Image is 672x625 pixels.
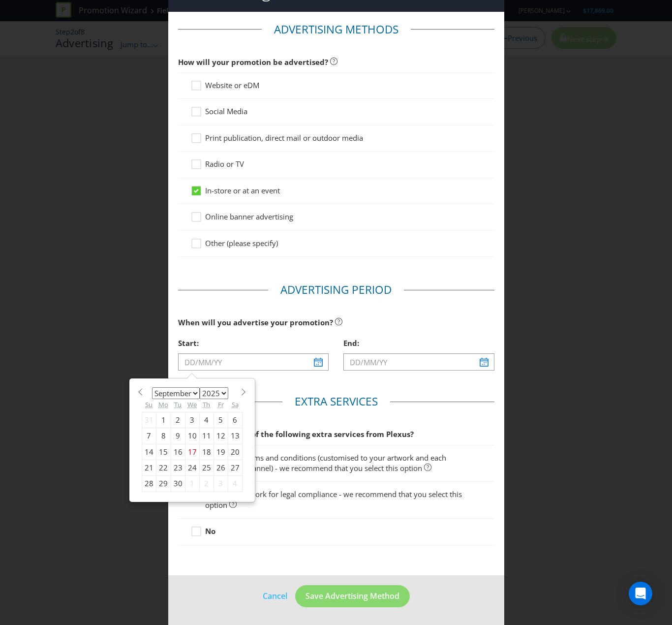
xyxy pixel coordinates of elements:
span: Other (please specify) [205,238,278,248]
div: 24 [185,460,199,476]
span: Review of artwork for legal compliance - we recommend that you select this option [205,489,462,509]
div: 28 [142,476,156,492]
div: 19 [214,444,228,460]
div: Open Intercom Messenger [629,582,652,605]
legend: Advertising Methods [262,22,411,37]
span: Social Media [205,106,247,116]
div: 9 [171,428,185,444]
div: 3 [185,412,199,428]
div: 4 [199,412,214,428]
div: 7 [142,428,156,444]
legend: Advertising Period [268,282,404,298]
span: In-store or at an event [205,186,280,195]
div: 17 [185,444,199,460]
span: Save Advertising Method [305,591,399,601]
abbr: Tuesday [174,400,182,409]
div: 27 [228,460,242,476]
span: Website or eDM [205,80,259,90]
abbr: Thursday [203,400,210,409]
span: How will your promotion be advertised? [178,57,328,67]
div: 4 [228,476,242,492]
div: 11 [199,428,214,444]
div: Start: [178,333,329,353]
input: DD/MM/YY [178,353,329,371]
div: 1 [185,476,199,492]
div: 18 [199,444,214,460]
div: 15 [156,444,171,460]
div: 20 [228,444,242,460]
div: 12 [214,428,228,444]
div: 30 [171,476,185,492]
div: 5 [214,412,228,428]
span: When will you advertise your promotion? [178,317,333,327]
span: Online banner advertising [205,212,293,221]
div: 23 [171,460,185,476]
abbr: Wednesday [187,400,197,409]
div: 25 [199,460,214,476]
legend: Extra Services [282,394,390,409]
a: Cancel [262,590,288,602]
div: 6 [228,412,242,428]
div: 10 [185,428,199,444]
div: 2 [199,476,214,492]
div: 16 [171,444,185,460]
div: 1 [156,412,171,428]
abbr: Sunday [145,400,153,409]
div: End: [343,333,494,353]
abbr: Saturday [232,400,239,409]
div: 21 [142,460,156,476]
div: 8 [156,428,171,444]
div: 3 [214,476,228,492]
div: 22 [156,460,171,476]
div: 29 [156,476,171,492]
span: Short form terms and conditions (customised to your artwork and each advertising channel) - we re... [205,453,446,473]
div: 14 [142,444,156,460]
span: Would you like any of the following extra services from Plexus? [178,429,414,439]
input: DD/MM/YY [343,353,494,371]
span: Print publication, direct mail or outdoor media [205,133,363,143]
div: 26 [214,460,228,476]
div: 2 [171,412,185,428]
strong: No [205,526,215,536]
div: 13 [228,428,242,444]
span: Radio or TV [205,159,244,169]
abbr: Friday [218,400,224,409]
div: 31 [142,412,156,428]
abbr: Monday [158,400,168,409]
button: Save Advertising Method [295,585,410,607]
